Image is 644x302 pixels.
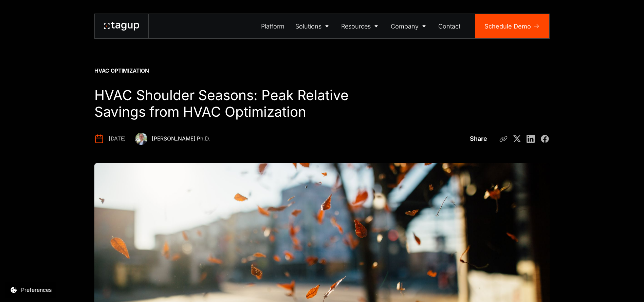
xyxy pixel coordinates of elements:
div: [DATE] [109,135,126,143]
div: Share [470,134,487,143]
div: Company [391,22,419,31]
div: Schedule Demo [484,22,531,31]
h1: HVAC Shoulder Seasons: Peak Relative Savings from HVAC Optimization [94,87,398,120]
div: Solutions [295,22,321,31]
div: HVAC Optimization [94,67,149,75]
a: Platform [256,14,290,38]
a: Company [385,14,433,38]
div: Contact [438,22,460,31]
a: Contact [433,14,466,38]
div: Platform [261,22,284,31]
div: [PERSON_NAME] Ph.D. [152,135,210,143]
a: Resources [336,14,386,38]
a: Schedule Demo [475,14,549,38]
a: Solutions [290,14,336,38]
div: Preferences [21,286,52,294]
div: Resources [341,22,371,31]
img: Robert Lauer Ph.D. [135,133,147,145]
